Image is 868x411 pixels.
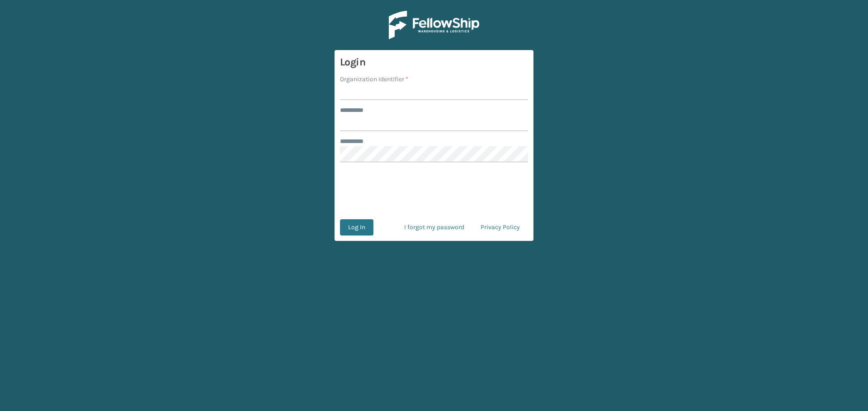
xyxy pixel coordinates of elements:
button: Log In [340,219,373,236]
a: I forgot my password [396,219,472,236]
label: Organization Identifier [340,74,408,84]
a: Privacy Policy [472,219,528,236]
iframe: reCAPTCHA [365,173,503,208]
h3: Login [340,55,528,69]
img: Logo [389,11,479,39]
